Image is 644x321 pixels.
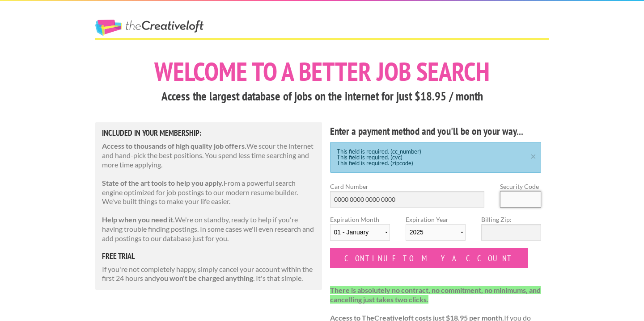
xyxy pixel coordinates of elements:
[102,215,316,243] p: We're on standby, ready to help if you're having trouble finding postings. In some cases we'll ev...
[406,224,466,241] select: Expiration Year
[481,215,541,224] label: Billing Zip:
[95,58,549,84] h1: Welcome to a better job search
[330,142,542,173] div: This field is required. (cc_number) This field is required. (cvc) This field is required. (zipcode)
[528,152,539,158] a: ×
[102,265,316,283] p: If you're not completely happy, simply cancel your account within the first 24 hours and . It's t...
[102,142,316,169] p: We scour the internet and hand-pick the best positions. You spend less time searching and more ti...
[330,215,390,248] label: Expiration Month
[102,142,246,150] strong: Access to thousands of high quality job offers.
[102,179,316,206] p: From a powerful search engine optimized for job postings to our modern resume builder. We've buil...
[156,274,253,282] strong: you won't be charged anything
[102,215,175,224] strong: Help when you need it.
[330,182,485,191] label: Card Number
[330,248,529,268] input: Continue to my account
[102,179,224,187] strong: State of the art tools to help you apply.
[102,252,316,260] h5: free trial
[406,215,466,248] label: Expiration Year
[500,182,541,191] label: Security Code
[95,20,203,36] a: The Creative Loft
[330,286,541,304] strong: There is absolutely no contract, no commitment, no minimums, and cancelling just takes two clicks.
[95,88,549,105] h3: Access the largest database of jobs on the internet for just $18.95 / month
[330,124,542,138] h4: Enter a payment method and you'll be on your way...
[330,224,390,241] select: Expiration Month
[102,129,316,137] h5: Included in Your Membership:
